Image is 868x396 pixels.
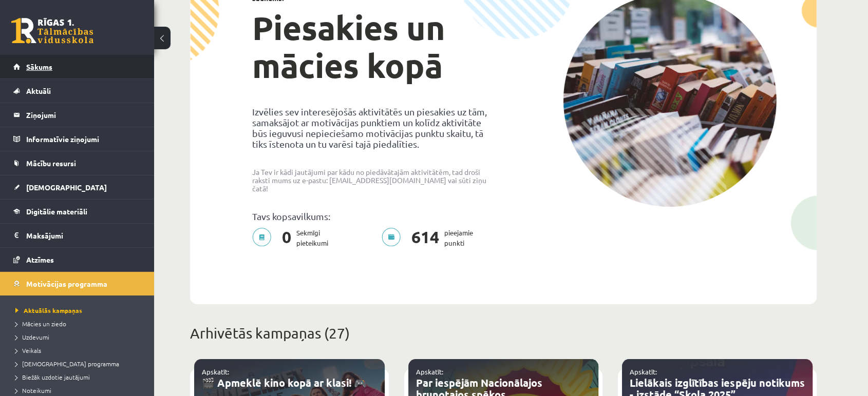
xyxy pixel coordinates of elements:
span: Veikals [15,346,41,354]
a: Apskatīt: [416,367,443,376]
a: Maksājumi [13,224,141,247]
span: [DEMOGRAPHIC_DATA] [26,183,107,192]
span: Biežāk uzdotie jautājumi [15,373,90,381]
span: Motivācijas programma [26,279,107,288]
span: Uzdevumi [15,333,49,341]
a: 🎬 Apmeklē kino kopā ar klasi! 🎮 [202,376,367,389]
p: Izvēlies sev interesējošās aktivitātēs un piesakies uz tām, samaksājot ar motivācijas punktiem un... [252,106,496,149]
a: [DEMOGRAPHIC_DATA] programma [15,359,144,368]
p: Tavs kopsavilkums: [252,211,496,222]
span: Mācies un ziedo [15,320,66,328]
a: Apskatīt: [202,367,229,376]
span: Sākums [26,62,52,71]
a: [DEMOGRAPHIC_DATA] [13,175,141,199]
span: Mācību resursi [26,159,76,168]
legend: Maksājumi [26,224,141,247]
span: Aktuālās kampaņas [15,306,82,314]
p: Ja Tev ir kādi jautājumi par kādu no piedāvātajām aktivitātēm, tad droši raksti mums uz e-pastu: ... [252,168,496,192]
a: Noteikumi [15,386,144,395]
a: Ziņojumi [13,103,141,127]
p: Arhivētās kampaņas (27) [190,323,817,344]
legend: Informatīvie ziņojumi [26,127,141,151]
a: Veikals [15,346,144,355]
a: Aktuālās kampaņas [15,306,144,315]
span: Digitālie materiāli [26,207,87,216]
a: Mācību resursi [13,151,141,175]
a: Rīgas 1. Tālmācības vidusskola [11,18,93,44]
span: 614 [406,228,444,248]
a: Aktuāli [13,79,141,103]
a: Motivācijas programma [13,272,141,295]
p: pieejamie punkti [382,228,479,248]
a: Mācies un ziedo [15,319,144,328]
legend: Ziņojumi [26,103,141,127]
p: Sekmīgi pieteikumi [252,228,334,248]
a: Atzīmes [13,248,141,271]
span: Noteikumi [15,386,51,394]
a: Apskatīt: [630,367,657,376]
span: 0 [277,228,296,248]
span: [DEMOGRAPHIC_DATA] programma [15,360,119,368]
h1: Piesakies un mācies kopā [252,9,496,85]
span: Atzīmes [26,255,54,264]
a: Digitālie materiāli [13,200,141,223]
a: Sākums [13,55,141,78]
span: Aktuāli [26,86,51,95]
a: Biežāk uzdotie jautājumi [15,372,144,382]
a: Uzdevumi [15,332,144,342]
a: Informatīvie ziņojumi [13,127,141,151]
